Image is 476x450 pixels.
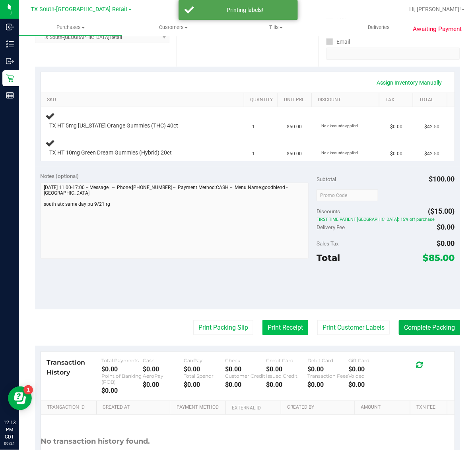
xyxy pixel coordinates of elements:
[317,176,336,182] span: Subtotal
[266,366,308,373] div: $0.00
[184,373,225,379] div: Total Spendr
[253,123,255,131] span: 1
[317,252,340,263] span: Total
[307,381,349,389] div: $0.00
[284,97,309,103] a: Unit Price
[287,150,302,158] span: $50.00
[102,387,143,395] div: $0.00
[317,224,345,230] span: Delivery Fee
[4,419,16,440] p: 12:13 PM CDT
[307,366,349,373] div: $0.00
[193,320,253,335] button: Print Packing Slip
[349,366,390,373] div: $0.00
[225,381,266,389] div: $0.00
[225,366,266,373] div: $0.00
[225,358,266,364] div: Check
[225,401,281,415] th: External ID
[328,19,431,36] a: Deliveries
[184,366,225,373] div: $0.00
[307,373,349,379] div: Transaction Fees
[266,381,308,389] div: $0.00
[413,25,462,34] span: Awaiting Payment
[437,223,455,231] span: $0.00
[266,373,308,379] div: Issued Credit
[349,358,390,364] div: Gift Card
[429,175,455,183] span: $100.00
[225,19,328,36] a: Tills
[399,320,460,335] button: Complete Packing
[143,381,184,389] div: $0.00
[23,385,33,395] iframe: Resource center unread badge
[6,74,14,82] inline-svg: Retail
[317,320,390,335] button: Print Customer Labels
[425,123,440,131] span: $42.50
[50,122,179,129] span: TX HT 5mg [US_STATE] Orange Gummies (THC) 40ct
[307,358,349,364] div: Debit Card
[6,23,14,31] inline-svg: Inbound
[122,24,225,31] span: Customers
[361,405,407,411] a: Amount
[184,358,225,364] div: CanPay
[47,405,93,411] a: Transaction ID
[102,366,143,373] div: $0.00
[287,123,302,131] span: $50.00
[225,373,266,379] div: Customer Credit
[317,204,340,218] span: Discounts
[372,76,447,89] a: Assign Inventory Manually
[428,207,455,215] span: ($15.00)
[425,150,440,158] span: $42.50
[102,358,143,364] div: Total Payments
[390,150,402,158] span: $0.00
[122,19,225,36] a: Customers
[143,366,184,373] div: $0.00
[41,173,79,179] span: Notes (optional)
[416,405,444,411] a: Txn Fee
[184,381,225,389] div: $0.00
[102,373,143,385] div: Point of Banking (POB)
[321,124,358,128] span: No discounts applied
[50,149,172,156] span: TX HT 10mg Green Dream Gummies (Hybrid) 20ct
[326,36,350,48] label: Email
[409,6,461,12] span: Hi, [PERSON_NAME]!
[390,123,402,131] span: $0.00
[6,91,14,99] inline-svg: Reports
[262,320,308,335] button: Print Receipt
[177,405,223,411] a: Payment Method
[317,189,378,201] input: Promo Code
[386,97,410,103] a: Tax
[4,440,16,446] p: 09/21
[225,24,327,31] span: Tills
[287,405,352,411] a: Created By
[143,358,184,364] div: Cash
[420,97,444,103] a: Total
[250,97,274,103] a: Quantity
[6,40,14,48] inline-svg: Inventory
[357,24,400,31] span: Deliveries
[317,240,339,247] span: Sales Tax
[318,97,377,103] a: Discount
[6,57,14,65] inline-svg: Outbound
[349,381,390,389] div: $0.00
[437,239,455,247] span: $0.00
[321,151,358,155] span: No discounts applied
[317,217,455,223] span: FIRST TIME PATIENT [GEOGRAPHIC_DATA]: 15% off purchase
[8,386,32,410] iframe: Resource center
[266,358,308,364] div: Credit Card
[198,6,292,14] div: Printing labels!
[423,252,455,263] span: $85.00
[143,373,184,379] div: AeroPay
[31,6,128,13] span: TX South-[GEOGRAPHIC_DATA] Retail
[19,19,122,36] a: Purchases
[47,97,241,103] a: SKU
[253,150,255,158] span: 1
[349,373,390,379] div: Voided
[103,405,167,411] a: Created At
[19,24,122,31] span: Purchases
